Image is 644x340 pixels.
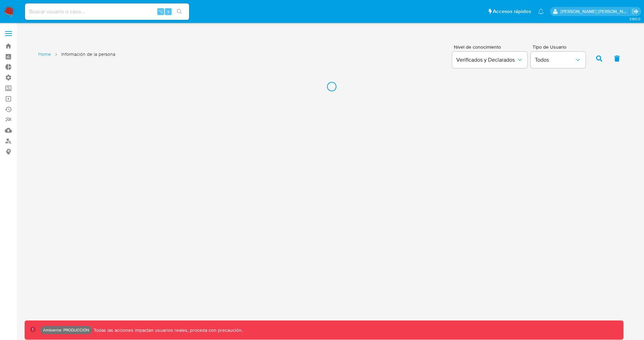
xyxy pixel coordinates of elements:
[172,7,186,16] button: search-icon
[158,8,163,15] span: ⌥
[533,45,587,49] span: Tipo de Usuario
[38,48,115,67] nav: List of pages
[454,45,527,49] span: Nivel de conocimiento
[531,52,586,68] button: Todos
[25,7,189,16] input: Buscar usuario o caso...
[538,9,544,14] a: Notificaciones
[167,8,169,15] span: s
[61,51,115,58] span: Información de la persona
[561,8,630,15] p: mauro.ibarra@mercadolibre.com
[535,56,575,63] span: Todos
[493,8,531,15] span: Accesos rápidos
[632,8,639,15] a: Salir
[452,52,527,68] button: Verificados y Declarados
[92,327,242,333] p: Todas las acciones impactan usuarios reales, proceda con precaución.
[456,56,516,63] span: Verificados y Declarados
[43,329,89,331] p: Ambiente: PRODUCCIÓN
[38,51,51,58] a: Home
